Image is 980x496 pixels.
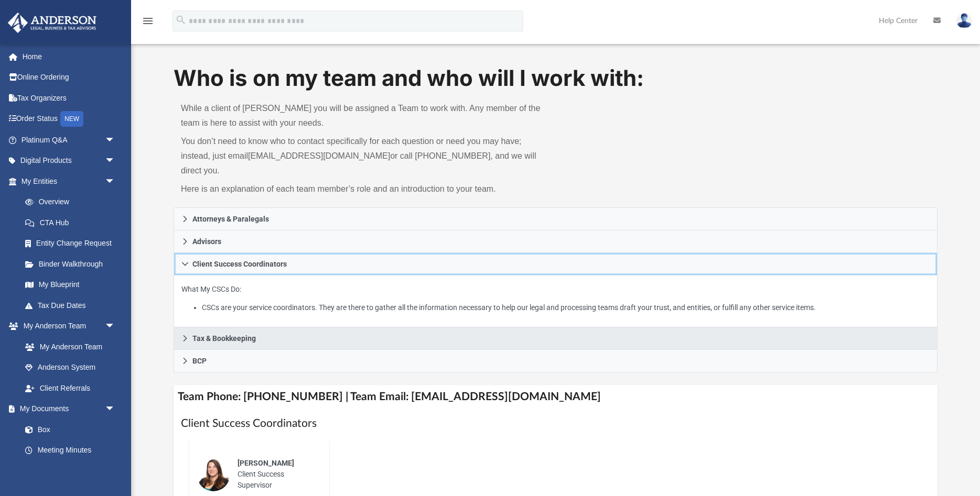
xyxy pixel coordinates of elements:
[7,108,131,130] a: Order StatusNEW
[15,357,126,378] a: Anderson System
[192,335,256,342] span: Tax & Bookkeeping
[7,150,131,171] a: Digital Productsarrow_drop_down
[15,378,126,399] a: Client Referrals
[174,385,938,409] h4: Team Phone: [PHONE_NUMBER] | Team Email: [EMAIL_ADDRESS][DOMAIN_NAME]
[7,67,131,88] a: Online Ordering
[181,182,548,196] p: Here is an explanation of each team member’s role and an introduction to your team.
[15,419,121,440] a: Box
[105,150,126,172] span: arrow_drop_down
[174,275,938,327] div: Client Success Coordinators
[15,233,131,254] a: Entity Change Request
[15,336,121,357] a: My Anderson Team
[174,207,938,230] a: Attorneys & Paralegals
[192,357,207,365] span: BCP
[15,295,131,316] a: Tax Due Dates
[181,416,930,431] h1: Client Success Coordinators
[174,230,938,253] a: Advisors
[15,192,131,213] a: Overview
[105,129,126,151] span: arrow_drop_down
[105,399,126,420] span: arrow_drop_down
[7,399,126,420] a: My Documentsarrow_drop_down
[5,13,100,33] img: Anderson Advisors Platinum Portal
[105,316,126,337] span: arrow_drop_down
[192,215,269,223] span: Attorneys & Paralegals
[7,129,131,150] a: Platinum Q&Aarrow_drop_down
[15,460,121,481] a: Forms Library
[197,458,230,491] img: thumbnail
[956,13,972,28] img: User Pic
[15,212,131,233] a: CTA Hub
[174,253,938,275] a: Client Success Coordinators
[202,301,930,314] li: CSCs are your service coordinators. They are there to gather all the information necessary to hel...
[7,46,131,67] a: Home
[60,111,83,127] div: NEW
[181,101,548,130] p: While a client of [PERSON_NAME] you will be assigned a Team to work with. Any member of the team ...
[105,171,126,192] span: arrow_drop_down
[7,316,126,337] a: My Anderson Teamarrow_drop_down
[7,87,131,108] a: Tax Organizers
[15,274,126,295] a: My Blueprint
[192,238,221,245] span: Advisors
[181,134,548,178] p: You don’t need to know who to contact specifically for each question or need you may have; instea...
[181,283,930,314] p: What My CSCs Do:
[238,459,294,467] span: [PERSON_NAME]
[7,171,131,192] a: My Entitiesarrow_drop_down
[15,253,131,274] a: Binder Walkthrough
[174,63,938,94] h1: Who is on my team and who will I work with:
[142,20,154,27] a: menu
[248,151,390,160] a: [EMAIL_ADDRESS][DOMAIN_NAME]
[175,14,187,26] i: search
[174,350,938,372] a: BCP
[15,440,126,461] a: Meeting Minutes
[174,327,938,350] a: Tax & Bookkeeping
[142,15,154,27] i: menu
[192,260,287,268] span: Client Success Coordinators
